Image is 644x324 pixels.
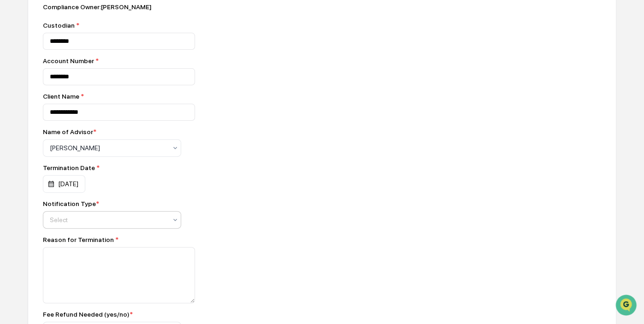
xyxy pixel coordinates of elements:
[31,70,151,79] div: Start new chat
[92,156,112,163] span: Pylon
[9,117,17,124] div: 🖐️
[67,117,74,124] div: 🗄️
[43,236,366,243] div: Reason for Termination
[43,128,96,135] div: Name of Advisor
[43,57,366,65] div: Account Number
[43,311,133,318] div: Fee Refund Needed (yes/no)
[6,130,62,146] a: 🔎Data Lookup
[157,73,168,84] button: Start new chat
[18,133,58,142] span: Data Lookup
[43,3,366,11] div: Compliance Owner : [PERSON_NAME]
[614,294,639,318] iframe: Open customer support
[43,93,366,100] div: Client Name
[43,175,85,193] div: [DATE]
[43,200,99,207] div: Notification Type
[43,22,366,29] div: Custodian
[65,155,112,163] a: Powered byPylon
[43,164,181,171] div: Termination Date
[76,116,114,125] span: Attestations
[9,19,168,34] p: How can we help?
[63,112,118,129] a: 🗄️Attestations
[9,70,26,87] img: 1746055101610-c473b297-6a78-478c-a979-82029cc54cd1
[9,134,17,141] div: 🔎
[24,41,152,51] input: Clear
[6,112,63,129] a: 🖐️Preclearance
[31,79,117,87] div: We're available if you need us!
[18,116,59,125] span: Preclearance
